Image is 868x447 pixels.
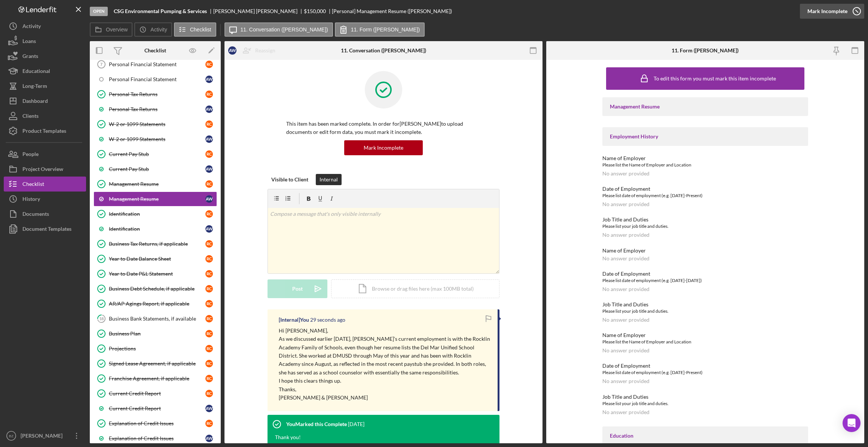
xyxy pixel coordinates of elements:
button: Document Templates [4,221,86,236]
div: Please list date of employment (e.g. [DATE]-[DATE]) [602,277,808,284]
div: R C [205,375,213,382]
div: Business Bank Statements, if available [109,316,205,322]
time: 2025-09-29 16:30 [348,421,364,427]
button: Mark Incomplete [800,4,864,19]
div: [PERSON_NAME] [PERSON_NAME] [213,8,304,14]
div: 11. Conversation ([PERSON_NAME]) [341,48,426,53]
a: W-2 or 1099 StatementsRC [94,117,217,132]
div: Mark Incomplete [364,140,403,155]
a: Signed Lease Agreement, if applicableRC [94,356,217,371]
button: Loans [4,34,86,49]
div: Please list your job title and duties. [602,223,808,230]
div: R C [205,120,213,128]
a: Current Credit ReportAW [94,401,217,416]
div: R C [205,180,213,188]
div: Date of Employment [602,271,808,277]
p: Thanks, [PERSON_NAME] & [PERSON_NAME] [279,385,490,402]
div: R C [205,315,213,322]
div: Date of Employment [602,186,808,192]
div: R C [205,270,213,278]
a: Explanation of Credit IssuesRC [94,416,217,431]
a: IdentificationRC [94,206,217,221]
div: Explanation of Credit Issues [109,435,205,441]
div: [Internal] You [279,317,309,323]
a: Business Debt Schedule, if applicableRC [94,281,217,296]
div: Mark Incomplete [807,4,847,19]
a: Long-Term [4,79,86,94]
div: No answer provided [602,171,650,177]
button: Clients [4,108,86,123]
div: Document Templates [22,221,71,238]
div: Please list date of employment (e.g. [DATE]-Present) [602,369,808,376]
p: This item has been marked complete. In order for [PERSON_NAME] to upload documents or edit form d... [286,120,481,137]
div: Dashboard [22,94,48,110]
div: Clients [22,108,39,125]
div: Education [610,433,801,439]
div: R C [205,285,213,293]
div: History [22,192,40,208]
p: I hope this clears things up. [279,377,490,385]
div: No answer provided [602,317,650,323]
div: Checklist [144,48,166,53]
div: Visible to Client [271,174,308,185]
a: History [4,192,86,206]
div: Project Overview [22,162,63,178]
div: Please list the Name of Employer and Location [602,161,808,169]
div: R C [205,390,213,397]
div: R C [205,345,213,352]
div: Loans [22,34,36,50]
button: Project Overview [4,162,86,177]
div: No answer provided [602,286,650,292]
div: Current Credit Report [109,405,205,411]
div: Date of Employment [602,363,808,369]
a: Management ResumeRC [94,177,217,192]
a: Dashboard [4,94,86,108]
div: [PERSON_NAME] [19,428,67,445]
div: No answer provided [602,255,650,261]
a: Current Pay StubAW [94,162,217,177]
div: Year to Date P&L Statement [109,271,205,277]
div: Activity [22,19,41,36]
div: R C [205,210,213,218]
a: Business Tax Returns, if applicableRC [94,236,217,251]
a: Personal Tax ReturnsRC [94,87,217,102]
div: Please list the Name of Employer and Location [602,338,808,346]
div: W-2 or 1099 Statements [109,136,205,142]
div: R C [205,300,213,307]
a: AR/AP Agings Report, if applicableRC [94,296,217,311]
button: Post [268,279,327,298]
p: As we discussed earlier [DATE], [PERSON_NAME]’s current employment is with the Rocklin Academy Fa... [279,335,490,377]
button: Activity [134,22,172,37]
button: Activity [4,19,86,34]
div: A W [205,225,213,233]
a: Documents [4,206,86,221]
button: Product Templates [4,123,86,138]
div: AR/AP Agings Report, if applicable [109,301,205,307]
button: Grants [4,49,86,64]
a: W-2 or 1099 StatementsAW [94,132,217,147]
div: Job Title and Duties [602,394,808,400]
a: Personal Tax ReturnsAW [94,102,217,117]
div: [Personal] Management Resume ([PERSON_NAME]) [332,8,452,14]
div: Management Resume [109,181,205,187]
div: A W [205,435,213,442]
div: Grants [22,49,38,65]
div: No answer provided [602,232,650,238]
div: Post [292,279,303,298]
button: 11. Conversation ([PERSON_NAME]) [224,22,333,37]
div: A W [228,46,236,55]
button: Checklist [174,22,216,37]
div: Management Resume [610,104,801,110]
div: To edit this form you must mark this item incomplete [654,76,776,82]
a: 7Personal Financial StatementRC [94,57,217,72]
div: Job Title and Duties [602,301,808,307]
div: A W [205,76,213,83]
div: Name of Employer [602,248,808,254]
div: Documents [22,206,49,223]
div: Personal Financial Statement [109,61,205,67]
div: Internal [320,174,338,185]
button: AWReassign [224,43,283,58]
